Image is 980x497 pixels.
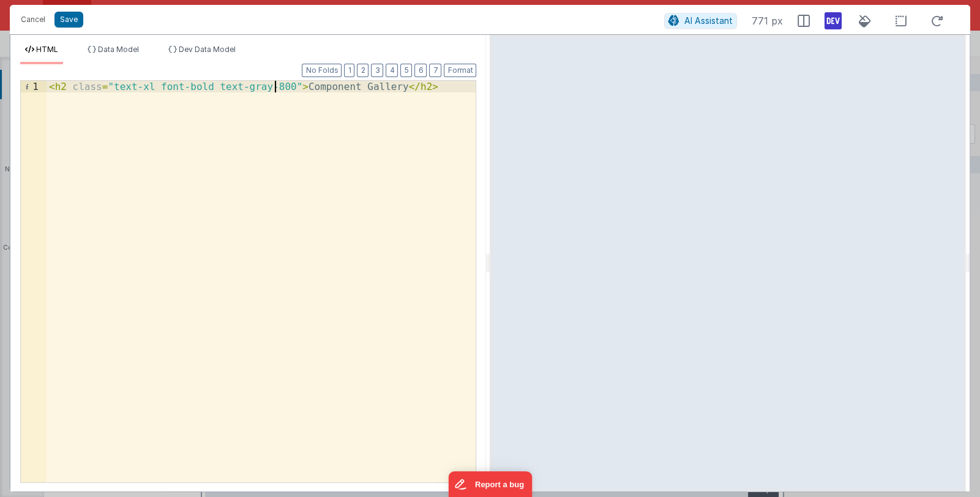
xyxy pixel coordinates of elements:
[357,64,368,77] button: 2
[429,64,441,77] button: 7
[386,64,398,77] button: 4
[54,12,83,28] button: Save
[179,45,236,54] span: Dev Data Model
[371,64,383,77] button: 3
[448,471,532,497] iframe: Marker.io feedback button
[684,15,733,26] span: AI Assistant
[400,64,412,77] button: 5
[21,81,47,92] div: 1
[36,45,58,54] span: HTML
[98,45,139,54] span: Data Model
[15,11,51,28] button: Cancel
[444,64,476,77] button: Format
[302,64,342,77] button: No Folds
[414,64,427,77] button: 6
[752,13,783,28] span: 771 px
[344,64,354,77] button: 1
[664,13,737,29] button: AI Assistant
